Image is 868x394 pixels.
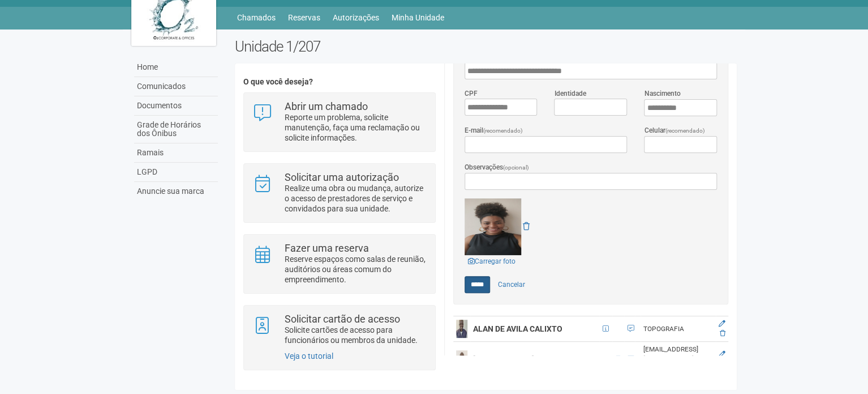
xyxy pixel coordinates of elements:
label: Identidade [554,88,586,99]
a: Minha Unidade [392,10,444,26]
div: TOPOGRAFIA [643,324,713,334]
strong: Solicitar uma autorização [285,171,399,183]
strong: Abrir um chamado [285,100,368,112]
a: Grade de Horários dos Ônibus [134,116,218,143]
img: user.png [456,350,467,368]
label: E-mail [465,125,523,136]
a: LGPD [134,163,218,182]
a: Remover [523,222,530,231]
a: Documentos [134,96,218,116]
strong: [PERSON_NAME] [473,355,534,364]
a: Abrir um chamado Reporte um problema, solicite manutenção, faça uma reclamação ou solicite inform... [252,101,426,143]
h4: O que você deseja? [243,78,435,86]
a: Cancelar [492,276,531,293]
p: Reserve espaços como salas de reunião, auditórios ou áreas comum do empreendimento. [285,254,427,285]
label: Nascimento [644,88,680,99]
a: Excluir membro [720,329,725,337]
a: Chamados [237,10,276,26]
img: user.png [456,320,467,338]
a: Solicitar cartão de acesso Solicite cartões de acesso para funcionários ou membros da unidade. [252,314,426,345]
label: Celular [644,125,704,136]
div: [EMAIL_ADDRESS][DOMAIN_NAME] [643,345,713,364]
p: Reporte um problema, solicite manutenção, faça uma reclamação ou solicite informações. [285,112,427,143]
a: Editar membro [719,350,725,358]
a: Comunicados [134,77,218,96]
a: Carregar foto [465,255,519,268]
a: Veja o tutorial [285,351,333,361]
label: CPF [465,88,478,99]
a: Home [134,58,218,77]
p: Realize uma obra ou mudança, autorize o acesso de prestadores de serviço e convidados para sua un... [285,183,427,214]
strong: Fazer uma reserva [285,242,369,254]
a: Fazer uma reserva Reserve espaços como salas de reunião, auditórios ou áreas comum do empreendime... [252,243,426,285]
strong: ALAN DE AVILA CALIXTO [473,324,562,333]
a: Anuncie sua marca [134,182,218,201]
a: Reservas [288,10,320,26]
a: Ramais [134,143,218,163]
img: GetFile [465,198,521,255]
span: (opcional) [503,164,529,171]
p: Solicite cartões de acesso para funcionários ou membros da unidade. [285,325,427,345]
span: (recomendado) [665,128,704,134]
a: Solicitar uma autorização Realize uma obra ou mudança, autorize o acesso de prestadores de serviç... [252,172,426,214]
label: Observações [465,162,529,173]
a: Editar membro [719,320,725,328]
h2: Unidade 1/207 [235,38,737,55]
a: Autorizações [333,10,379,26]
span: (recomendado) [483,128,523,134]
strong: Solicitar cartão de acesso [285,313,400,325]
